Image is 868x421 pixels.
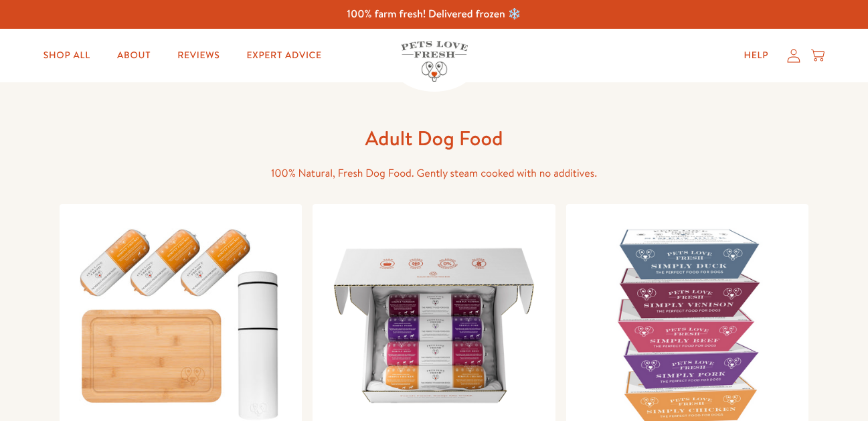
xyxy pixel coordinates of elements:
span: 100% Natural, Fresh Dog Food. Gently steam cooked with no additives. [271,166,597,181]
a: Reviews [167,42,230,69]
a: Expert Advice [236,42,333,69]
img: Pets Love Fresh [401,41,468,82]
h1: Adult Dog Food [220,125,648,151]
a: Shop All [33,42,101,69]
a: About [106,42,161,69]
a: Help [733,42,779,69]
